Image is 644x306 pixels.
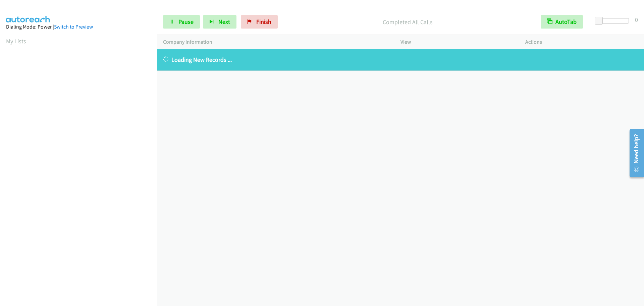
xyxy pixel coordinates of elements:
[525,38,638,46] p: Actions
[635,15,638,24] div: 0
[256,18,271,26] span: Finish
[163,15,200,29] a: Pause
[203,15,236,29] button: Next
[163,38,388,46] p: Company Information
[6,37,26,45] a: My Lists
[218,18,230,26] span: Next
[6,23,151,31] div: Dialing Mode: Power |
[241,15,278,29] a: Finish
[287,17,529,27] p: Completed All Calls
[400,38,513,46] p: View
[178,18,194,26] span: Pause
[625,126,644,180] iframe: Resource Center
[598,18,629,24] div: Delay between calls (in seconds)
[54,24,93,30] a: Switch to Preview
[163,55,638,64] p: Loading New Records ...
[541,15,583,29] button: AutoTab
